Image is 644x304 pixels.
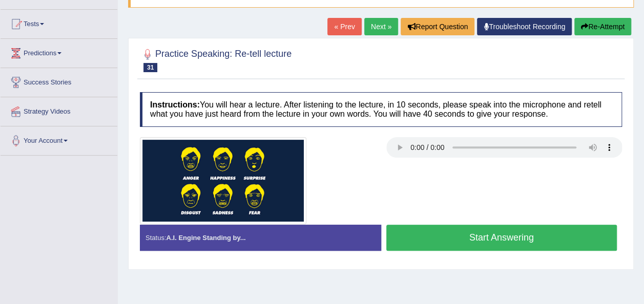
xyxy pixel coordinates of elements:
a: Strategy Videos [1,97,117,123]
a: Predictions [1,39,117,64]
span: 31 [143,63,157,72]
b: Instructions: [150,100,200,109]
button: Report Question [401,18,474,35]
a: Tests [1,10,117,35]
a: Your Account [1,126,117,152]
button: Start Answering [386,225,617,251]
a: Success Stories [1,68,117,94]
a: « Prev [327,18,361,35]
a: Next » [364,18,398,35]
button: Re-Attempt [574,18,631,35]
a: Troubleshoot Recording [477,18,572,35]
h2: Practice Speaking: Re-tell lecture [140,47,292,72]
strong: A.I. Engine Standing by... [166,234,245,242]
h4: You will hear a lecture. After listening to the lecture, in 10 seconds, please speak into the mic... [140,92,622,126]
div: Status: [140,225,381,251]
